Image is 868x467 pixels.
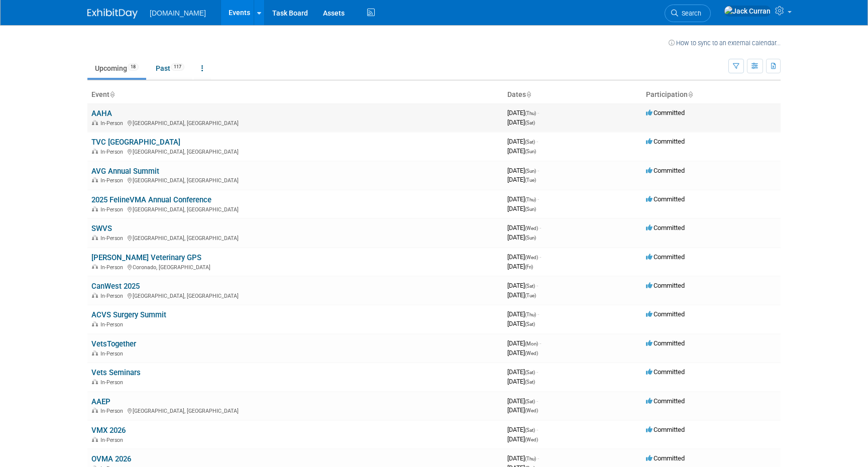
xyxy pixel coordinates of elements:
[148,59,192,78] a: Past117
[525,408,538,413] span: (Wed)
[525,235,536,241] span: (Sun)
[91,454,131,463] a: OVMA 2026
[525,312,536,317] span: (Thu)
[507,320,535,327] span: [DATE]
[525,283,535,289] span: (Sat)
[100,235,126,242] span: In-Person
[91,406,499,414] div: [GEOGRAPHIC_DATA], [GEOGRAPHIC_DATA]
[91,205,499,213] div: [GEOGRAPHIC_DATA], [GEOGRAPHIC_DATA]
[171,63,184,71] span: 117
[91,224,112,233] a: SWVS
[525,351,538,356] span: (Wed)
[507,119,535,126] span: [DATE]
[646,310,685,318] span: Committed
[646,167,685,174] span: Committed
[525,197,536,202] span: (Thu)
[525,139,535,145] span: (Sat)
[646,339,685,347] span: Committed
[537,454,539,462] span: -
[525,110,536,116] span: (Thu)
[525,321,535,327] span: (Sat)
[507,205,536,212] span: [DATE]
[507,435,538,443] span: [DATE]
[525,437,538,442] span: (Wed)
[507,195,539,203] span: [DATE]
[646,195,685,203] span: Committed
[646,253,685,261] span: Committed
[525,370,535,375] span: (Sat)
[91,176,499,184] div: [GEOGRAPHIC_DATA], [GEOGRAPHIC_DATA]
[92,264,98,269] img: In-Person Event
[536,282,538,289] span: -
[539,224,541,231] span: -
[91,138,180,147] a: TVC [GEOGRAPHIC_DATA]
[537,195,539,203] span: -
[100,264,126,271] span: In-Person
[646,368,685,376] span: Committed
[91,147,499,155] div: [GEOGRAPHIC_DATA], [GEOGRAPHIC_DATA]
[507,291,536,299] span: [DATE]
[539,339,541,347] span: -
[507,263,533,270] span: [DATE]
[724,6,771,17] img: Jack Curran
[646,426,685,433] span: Committed
[537,109,539,116] span: -
[525,255,538,260] span: (Wed)
[92,351,98,356] img: In-Person Event
[100,437,126,443] span: In-Person
[525,293,536,298] span: (Tue)
[536,138,538,145] span: -
[92,206,98,211] img: In-Person Event
[92,408,98,413] img: In-Person Event
[92,177,98,182] img: In-Person Event
[128,63,139,71] span: 18
[525,456,536,461] span: (Thu)
[678,10,701,17] span: Search
[91,426,126,435] a: VMX 2026
[87,9,138,19] img: ExhibitDay
[91,397,111,406] a: AAEP
[536,397,538,405] span: -
[646,109,685,116] span: Committed
[507,138,538,145] span: [DATE]
[525,168,536,174] span: (Sun)
[91,253,201,262] a: [PERSON_NAME] Veterinary GPS
[100,149,126,155] span: In-Person
[100,408,126,414] span: In-Person
[100,177,126,184] span: In-Person
[507,234,536,241] span: [DATE]
[91,263,499,271] div: Coronado, [GEOGRAPHIC_DATA]
[507,167,539,174] span: [DATE]
[507,282,538,289] span: [DATE]
[110,90,115,98] a: Sort by Event Name
[100,351,126,357] span: In-Person
[507,339,541,347] span: [DATE]
[92,437,98,442] img: In-Person Event
[539,253,541,261] span: -
[525,225,538,231] span: (Wed)
[100,321,126,328] span: In-Person
[507,310,539,318] span: [DATE]
[91,195,211,204] a: 2025 FelineVMA Annual Conference
[665,5,711,22] a: Search
[507,454,539,462] span: [DATE]
[525,149,536,154] span: (Sun)
[507,109,539,116] span: [DATE]
[507,176,536,183] span: [DATE]
[507,426,538,433] span: [DATE]
[526,90,531,98] a: Sort by Start Date
[536,368,538,376] span: -
[91,234,499,242] div: [GEOGRAPHIC_DATA], [GEOGRAPHIC_DATA]
[507,378,535,385] span: [DATE]
[507,349,538,357] span: [DATE]
[507,406,538,414] span: [DATE]
[507,368,538,376] span: [DATE]
[87,86,503,103] th: Event
[91,119,499,127] div: [GEOGRAPHIC_DATA], [GEOGRAPHIC_DATA]
[507,253,541,261] span: [DATE]
[646,224,685,231] span: Committed
[642,86,781,103] th: Participation
[507,147,536,155] span: [DATE]
[91,339,136,348] a: VetsTogether
[91,167,159,176] a: AVG Annual Summit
